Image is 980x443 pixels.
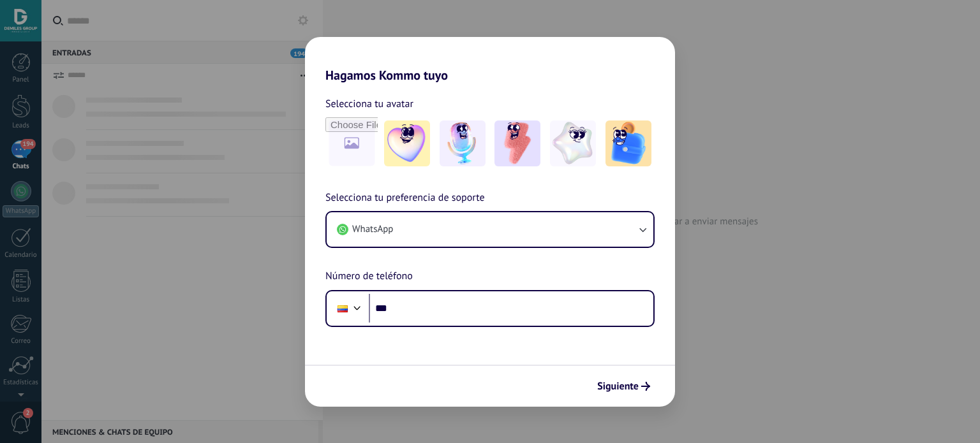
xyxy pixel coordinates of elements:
[325,96,413,112] span: Selecciona tu avatar
[305,37,675,83] h2: Hagamos Kommo tuyo
[605,120,651,166] img: -5.jpeg
[550,120,596,166] img: -4.jpeg
[352,223,393,236] span: WhatsApp
[330,295,355,322] div: Colombia: + 57
[325,190,485,207] span: Selecciona tu preferencia de soporte
[325,268,413,285] span: Número de teléfono
[597,382,639,391] span: Siguiente
[440,120,486,166] img: -2.jpeg
[591,375,656,397] button: Siguiente
[494,120,540,166] img: -3.jpeg
[327,212,653,247] button: WhatsApp
[384,120,430,166] img: -1.jpeg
